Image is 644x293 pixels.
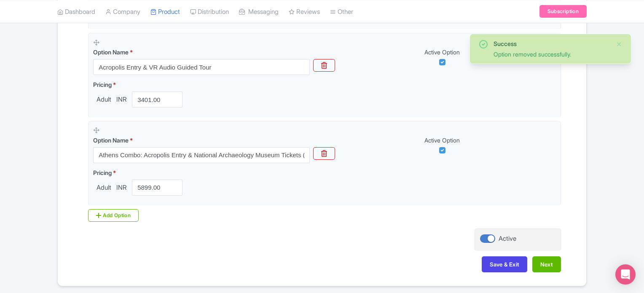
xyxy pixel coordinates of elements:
[88,209,139,222] div: Add Option
[132,180,182,196] input: 0.00
[532,256,561,272] button: Next
[93,169,112,176] span: Pricing
[132,91,182,108] input: 0.00
[539,5,587,18] a: Subscription
[93,48,129,56] span: Option Name
[482,256,527,272] button: Save & Exit
[93,183,115,193] span: Adult
[424,48,460,56] span: Active Option
[93,59,310,75] input: Option Name
[115,183,129,193] span: INR
[494,50,609,59] div: Option removed successfully.
[93,137,129,144] span: Option Name
[499,234,516,244] div: Active
[616,39,623,49] button: Close
[424,137,460,144] span: Active Option
[494,39,609,48] div: Success
[615,264,636,285] div: Open Intercom Messenger
[93,147,310,163] input: Option Name
[93,95,115,105] span: Adult
[93,81,112,88] span: Pricing
[115,95,129,105] span: INR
